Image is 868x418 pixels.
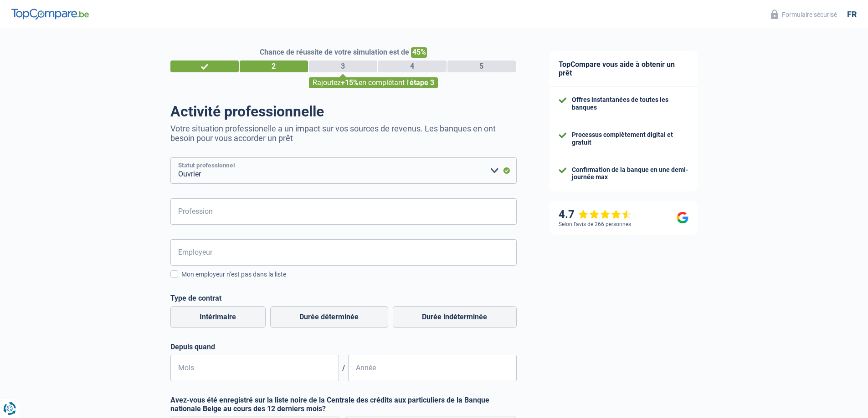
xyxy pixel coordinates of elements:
div: 5 [447,60,516,72]
label: Depuis quand [170,342,517,351]
div: 4 [378,60,447,72]
span: / [339,364,348,373]
p: Votre situation professionelle a un impact sur vos sources de revenus. Les banques en ont besoin ... [170,124,517,143]
label: Intérimaire [170,306,266,328]
label: Durée déterminée [270,306,388,328]
span: Chance de réussite de votre simulation est de [260,48,409,56]
div: Selon l’avis de 266 personnes [559,221,631,227]
div: Rajoutez en complétant l' [309,77,438,88]
span: 45% [411,47,427,58]
div: 3 [309,60,377,72]
button: Formulaire sécurisé [765,7,842,22]
div: fr [847,10,857,20]
input: AAAA [348,355,517,381]
span: étape 3 [410,78,434,87]
div: 1 [170,60,239,72]
label: Durée indéterminée [393,306,517,328]
div: Mon employeur n’est pas dans la liste [181,270,517,279]
span: +15% [341,78,359,87]
label: Avez-vous été enregistré sur la liste noire de la Centrale des crédits aux particuliers de la Ban... [170,396,517,413]
div: Processus complètement digital et gratuit [572,131,688,146]
label: Type de contrat [170,294,517,302]
h1: Activité professionnelle [170,103,517,120]
div: 4.7 [559,208,632,221]
img: TopCompare Logo [11,9,89,20]
div: 2 [240,60,308,72]
input: MM [170,355,339,381]
div: Offres instantanées de toutes les banques [572,96,688,111]
div: TopCompare vous aide à obtenir un prêt [550,51,698,87]
input: Cherchez votre employeur [170,239,517,266]
div: Confirmation de la banque en une demi-journée max [572,166,688,181]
